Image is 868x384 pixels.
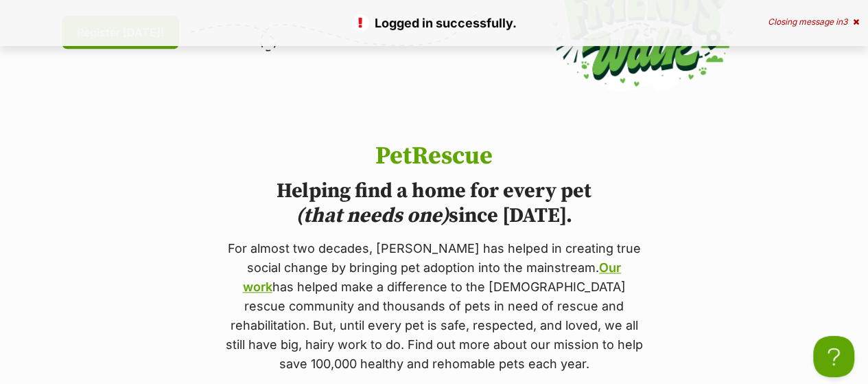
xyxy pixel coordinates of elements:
div: Closing message in [768,17,859,27]
span: 3 [843,16,847,27]
iframe: Help Scout Beacon - Open [813,336,854,377]
i: (that needs one) [296,203,449,229]
p: Logged in successfully. [14,14,854,32]
h1: PetRescue [223,143,646,170]
p: For almost two decades, [PERSON_NAME] has helped in creating true social change by bringing pet a... [223,239,646,374]
h2: Helping find a home for every pet since [DATE]. [223,179,646,228]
